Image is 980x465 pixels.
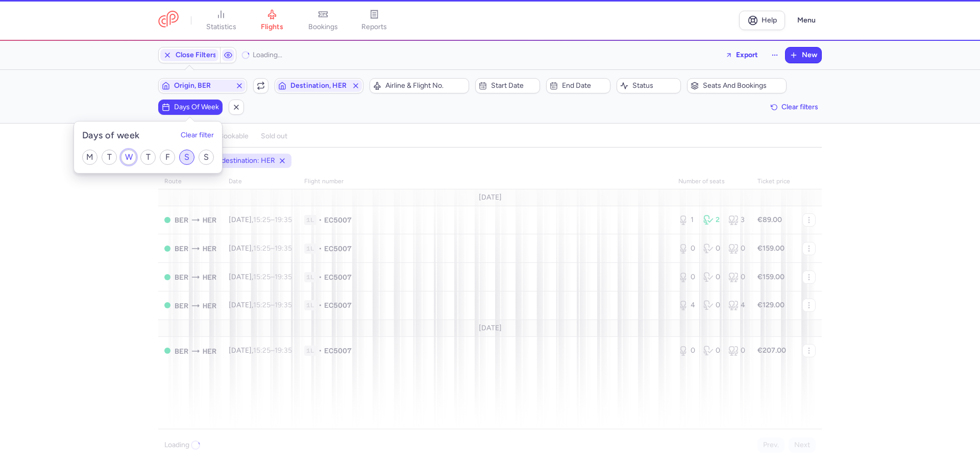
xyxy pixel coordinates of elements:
button: Airline & Flight No. [370,78,469,93]
span: Clear filters [781,103,818,111]
span: End date [562,82,607,90]
a: statistics [195,9,247,32]
a: bookings [298,9,349,32]
span: Export [736,51,758,59]
a: CitizenPlane red outlined logo [158,11,179,30]
button: Seats and bookings [687,78,787,93]
button: Origin, BER [158,78,247,93]
span: destination: HER [222,156,275,166]
h5: Days of week [82,130,139,141]
button: Close Filters [159,47,220,63]
button: Menu [791,11,822,30]
span: Origin, BER [174,82,231,90]
span: Seats and bookings [703,82,783,90]
button: End date [546,78,610,93]
a: reports [349,9,400,32]
button: New [786,47,821,63]
button: Status [617,78,681,93]
span: flights [261,22,283,32]
button: Export [719,47,765,63]
span: Help [762,16,777,24]
button: Destination, HER [275,78,363,93]
span: Close Filters [176,51,216,59]
span: reports [361,22,387,32]
span: bookings [308,22,338,32]
span: New [802,51,817,59]
a: flights [247,9,298,32]
span: Status [632,82,677,90]
button: Start date [475,78,540,93]
button: Days of week [158,100,223,115]
button: Clear filters [767,100,822,115]
span: Days of week [174,103,219,111]
span: statistics [206,22,236,32]
span: Start date [491,82,536,90]
span: Airline & Flight No. [385,82,465,90]
a: Help [739,11,785,30]
span: Destination, HER [290,82,348,90]
button: Clear filter [181,132,214,140]
span: Loading... [253,51,282,59]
